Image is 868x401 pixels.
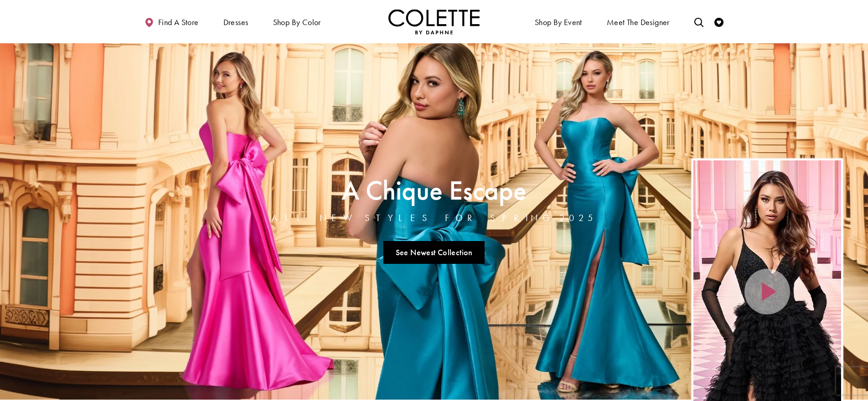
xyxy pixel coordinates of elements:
a: Toggle search [692,9,706,34]
img: Colette by Daphne [388,9,480,34]
span: Shop by color [271,9,323,34]
span: Dresses [223,18,248,27]
span: Find a store [158,18,199,27]
a: Visit Home Page [388,9,480,34]
a: Find a store [142,9,201,34]
a: Check Wishlist [712,9,726,34]
ul: Slider Links [269,237,599,267]
a: See Newest Collection A Chique Escape All New Styles For Spring 2025 [383,241,485,264]
span: Shop By Event [535,18,582,27]
a: Meet the designer [604,9,672,34]
span: Shop By Event [532,9,584,34]
span: Shop by color [273,18,321,27]
span: Meet the designer [607,18,670,27]
span: Dresses [221,9,251,34]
